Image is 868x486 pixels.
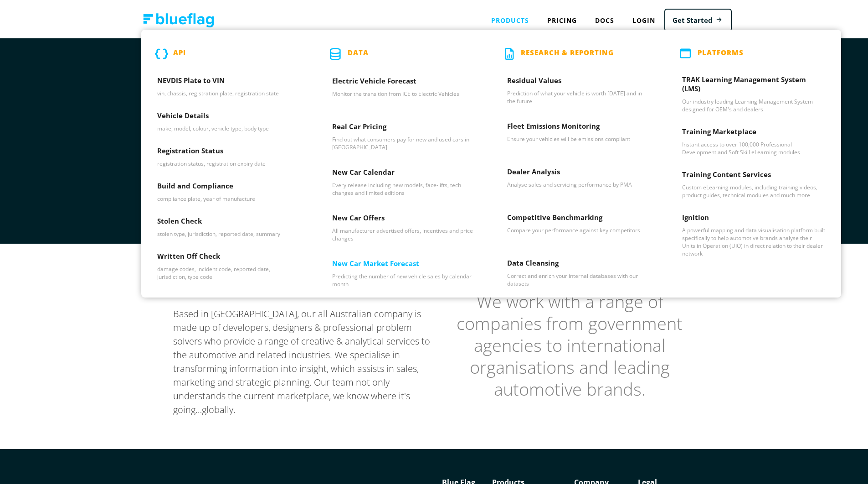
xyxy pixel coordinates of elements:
p: Research & Reporting [521,46,614,58]
a: Training Marketplace - Instant access to over 100,000 Professional Development and Soft Skill eLe... [666,118,841,161]
a: Written Off Check - damage codes, incident code, reported date, jurisdiction, type code [141,243,316,286]
h3: Fleet Emissions Monitoring [507,120,650,133]
h3: Real Car Pricing [332,120,475,134]
h3: Training Marketplace [682,125,825,139]
p: damage codes, incident code, reported date, jurisdiction, type code [157,263,300,279]
h3: Ignition [682,211,825,225]
h3: Residual Values [507,74,650,88]
a: Residual Values - Prediction of what your vehicle is worth today and in the future [491,67,666,113]
h3: TRAK Learning Management System (LMS) [682,73,825,96]
h2: About Us [173,271,437,296]
a: Docs [586,9,623,28]
p: Based in [GEOGRAPHIC_DATA], our all Australian company is made up of developers, designers & prof... [173,305,437,415]
p: PLATFORMS [698,46,744,57]
blockquote: We work with a range of companies from government agencies to international organisations and lea... [437,288,702,398]
h3: Competitive Benchmarking [507,211,650,225]
p: vin, chassis, registration plate, registration state [157,88,300,95]
p: Our industry leading Learning Management System designed for OEM's and dealers [682,96,825,111]
p: Custom eLearning modules, including training videos, product guides, technical modules and much more [682,182,825,197]
a: Registration Status - registration status, registration expiry date [141,137,316,172]
a: Dealer Analysis - Analyse sales and servicing performance by PMA [491,158,666,204]
a: New Car Market Forecast - Predicting the number of new vehicle sales by calendar month [316,250,491,296]
h3: Build and Compliance [157,179,300,193]
h3: Registration Status [157,144,300,158]
p: Predicting the number of new vehicle sales by calendar month [332,271,475,286]
a: Electric Vehicle Forecast - Monitor the transition from ICE to Electric Vehicles [316,68,491,113]
h3: Stolen Check [157,214,300,228]
h3: New Car Offers [332,211,475,225]
img: Blue Flag logo [143,11,214,26]
h3: Electric Vehicle Forecast [332,74,475,88]
p: A powerful mapping and data visualisation platform built specifically to help automotive brands a... [682,225,825,256]
a: TRAK Learning Management System (LMS) - Our industry leading Learning Management System designed ... [666,66,841,118]
a: Competitive Benchmarking - Compare your performance against key competitors [491,204,666,250]
h3: Training Content Services [682,168,825,182]
a: Real Car Pricing - Find out what consumers pay for new and used cars in Australia [316,113,491,159]
p: compliance plate, year of manufacture [157,193,300,201]
a: Vehicle Details - make, model, colour, vehicle type, body type [141,102,316,137]
h3: NEVDIS Plate to VIN [157,74,300,88]
a: Ignition - A powerful mapping and data visualisation platform built specifically to help automoti... [666,204,841,262]
p: Monitor the transition from ICE to Electric Vehicles [332,88,475,96]
div: Products [482,9,538,28]
p: stolen type, jurisdiction, reported date, summary [157,228,300,236]
a: New Car Offers - All manufacturer advertised offers, incentives and price changes [316,204,491,250]
a: Login to Blue Flag application [623,9,664,28]
a: Build and Compliance - compliance plate, year of manufacture [141,172,316,208]
a: Pricing [538,9,586,28]
p: API [173,46,186,58]
h3: New Car Calendar [332,166,475,179]
p: registration status, registration expiry date [157,158,300,166]
a: New Car Calendar - Every release including new models, face-lifts, tech changes and limited editions [316,159,491,204]
a: Training Content Services - Custom eLearning modules, including training videos, product guides, ... [666,161,841,204]
h3: Dealer Analysis [507,165,650,179]
a: Get Started [664,7,732,30]
p: Correct and enrich your internal databases with our datasets [507,270,650,286]
h3: Data Cleansing [507,256,650,270]
a: NEVDIS Plate to VIN - vin, chassis, registration plate, registration state [141,67,316,102]
p: Every release including new models, face-lifts, tech changes and limited editions [332,179,475,195]
p: Compare your performance against key competitors [507,225,650,232]
a: Data Cleansing - Correct and enrich your internal databases with our datasets [491,250,666,295]
p: Instant access to over 100,000 Professional Development and Soft Skill eLearning modules [682,139,825,154]
a: Stolen Check - stolen type, jurisdiction, reported date, summary [141,208,316,243]
p: Find out what consumers pay for new and used cars in [GEOGRAPHIC_DATA] [332,134,475,149]
p: Prediction of what your vehicle is worth [DATE] and in the future [507,88,650,103]
p: Analyse sales and servicing performance by PMA [507,179,650,187]
p: Data [348,46,369,58]
p: All manufacturer advertised offers, incentives and price changes [332,225,475,240]
h3: Written Off Check [157,250,300,263]
p: Ensure your vehicles will be emissions compliant [507,133,650,141]
h3: Vehicle Details [157,109,300,123]
a: Fleet Emissions Monitoring - Ensure your vehicles will be emissions compliant [491,113,666,158]
p: make, model, colour, vehicle type, body type [157,123,300,131]
h3: New Car Market Forecast [332,257,475,271]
